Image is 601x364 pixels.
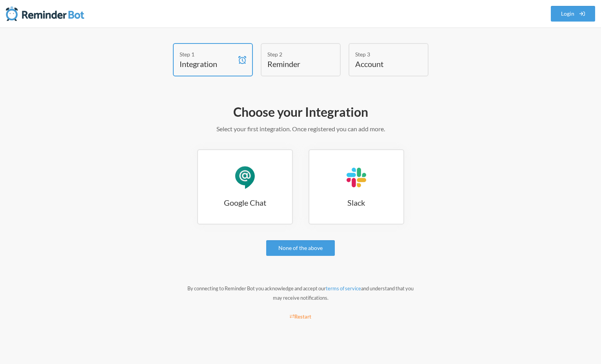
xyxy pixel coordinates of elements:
h4: Account [355,58,410,69]
div: Step 1 [180,50,234,58]
small: By connecting to Reminder Bot you acknowledge and accept our and understand that you may receive ... [187,285,414,301]
div: Step 2 [267,50,322,58]
h2: Choose your Integration [73,104,528,120]
h3: Slack [309,197,403,208]
h4: Integration [180,58,234,69]
div: Step 3 [355,50,410,58]
img: Reminder Bot [6,6,84,22]
a: Login [551,6,596,22]
a: terms of service [326,285,361,292]
a: None of the above [266,240,335,256]
small: Restart [290,313,312,320]
h3: Google Chat [198,197,292,208]
p: Select your first integration. Once registered you can add more. [73,124,528,134]
h4: Reminder [267,58,322,69]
